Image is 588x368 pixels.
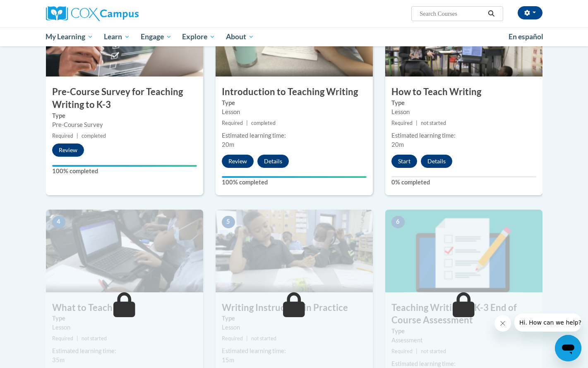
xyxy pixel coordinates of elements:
span: Engage [141,32,172,42]
label: 0% completed [391,178,536,187]
div: Your progress [222,176,367,178]
button: Review [52,143,84,157]
img: Course Image [385,210,542,292]
div: Main menu [34,27,555,46]
div: Estimated learning time: [52,346,197,356]
div: Estimated learning time: [222,131,367,140]
span: completed [82,133,106,139]
div: Lesson [52,323,197,332]
span: not started [421,120,446,126]
div: Lesson [222,323,367,332]
img: Course Image [216,210,373,292]
div: Estimated learning time: [222,346,367,356]
button: Start [391,155,417,168]
img: Course Image [46,210,203,292]
span: 5 [222,216,235,228]
span: completed [251,120,276,126]
span: My Learning [46,32,93,42]
span: 20m [222,141,234,148]
button: Review [222,155,254,168]
h3: Writing Instruction in Practice [216,301,373,314]
button: Details [421,155,452,168]
label: 100% completed [52,167,197,176]
span: | [246,120,248,126]
span: not started [421,348,446,354]
a: Engage [135,27,177,46]
input: Search Courses [419,9,485,19]
a: Learn [98,27,135,46]
span: 6 [391,216,405,228]
label: 100% completed [222,178,367,187]
span: | [77,335,78,342]
span: Learn [104,32,130,42]
iframe: Message from company [514,313,581,332]
h3: Teaching Writing to K-3 End of Course Assessment [385,301,542,327]
div: Assessment [391,336,536,345]
span: En español [509,32,543,41]
div: Your progress [52,165,197,167]
a: My Learning [41,27,99,46]
h3: Pre-Course Survey for Teaching Writing to K-3 [46,86,203,111]
div: Lesson [391,108,536,117]
h3: Introduction to Teaching Writing [216,86,373,98]
a: Explore [177,27,221,46]
button: Search [485,9,497,19]
div: Lesson [222,108,367,117]
label: Type [222,98,367,108]
div: Estimated learning time: [391,131,536,140]
img: Cox Campus [46,6,139,21]
span: Required [222,120,243,126]
span: 15m [222,356,234,363]
span: Explore [182,32,215,42]
label: Type [391,98,536,108]
span: | [416,120,418,126]
label: Type [52,111,197,120]
h3: What to Teach [46,301,203,314]
span: 20m [391,141,404,148]
span: Required [391,120,413,126]
span: not started [82,335,107,342]
span: 35m [52,356,65,363]
span: | [246,335,248,342]
span: About [226,32,254,42]
button: Details [257,155,289,168]
span: Required [391,348,413,354]
iframe: Button to launch messaging window [555,335,581,361]
button: Account Settings [518,6,542,19]
label: Type [222,314,367,323]
a: Cox Campus [46,6,203,21]
span: not started [251,335,276,342]
h3: How to Teach Writing [385,86,542,98]
label: Type [391,327,536,336]
span: | [77,133,78,139]
span: Required [52,335,73,342]
iframe: Close message [494,315,511,332]
span: Required [52,133,73,139]
div: Pre-Course Survey [52,120,197,129]
label: Type [52,314,197,323]
span: Required [222,335,243,342]
span: | [416,348,418,354]
a: About [221,27,259,46]
span: 4 [52,216,65,228]
a: En español [503,28,549,45]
